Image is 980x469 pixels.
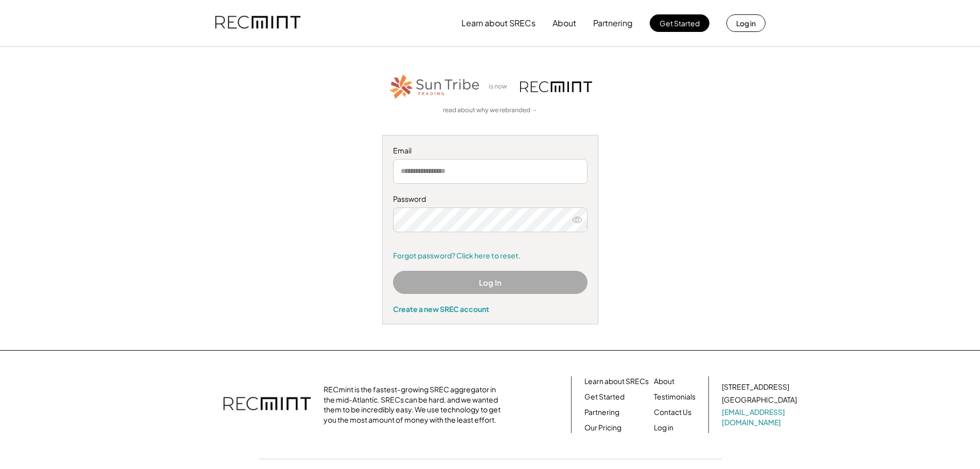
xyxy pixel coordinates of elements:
div: Password [393,194,587,204]
img: STT_Horizontal_Logo%2B-%2BColor.png [388,73,481,101]
img: recmint-logotype%403x.png [215,6,300,41]
button: Partnering [593,13,633,33]
div: Email [393,146,587,156]
a: Get Started [584,392,625,402]
div: [GEOGRAPHIC_DATA] [722,395,797,405]
a: About [654,376,674,387]
a: [EMAIL_ADDRESS][DOMAIN_NAME] [722,407,799,427]
button: Get Started [650,14,709,32]
a: Our Pricing [584,423,621,433]
button: Log in [726,14,765,32]
div: [STREET_ADDRESS] [722,382,789,392]
img: recmint-logotype%403x.png [223,387,311,423]
div: is now [486,82,515,91]
a: Testimonials [654,392,696,402]
a: Log in [654,423,673,433]
a: Learn about SRECs [584,376,649,387]
button: Learn about SRECs [461,13,536,33]
a: Forgot password? Click here to reset. [393,251,587,261]
button: About [553,13,576,33]
a: Partnering [584,407,619,418]
img: recmint-logotype%403x.png [520,81,592,92]
a: read about why we rebranded → [443,106,538,115]
div: Create a new SREC account [393,304,587,314]
div: RECmint is the fastest-growing SREC aggregator in the mid-Atlantic. SRECs can be hard, and we wan... [324,385,506,425]
button: Log In [393,271,587,294]
a: Contact Us [654,407,691,418]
